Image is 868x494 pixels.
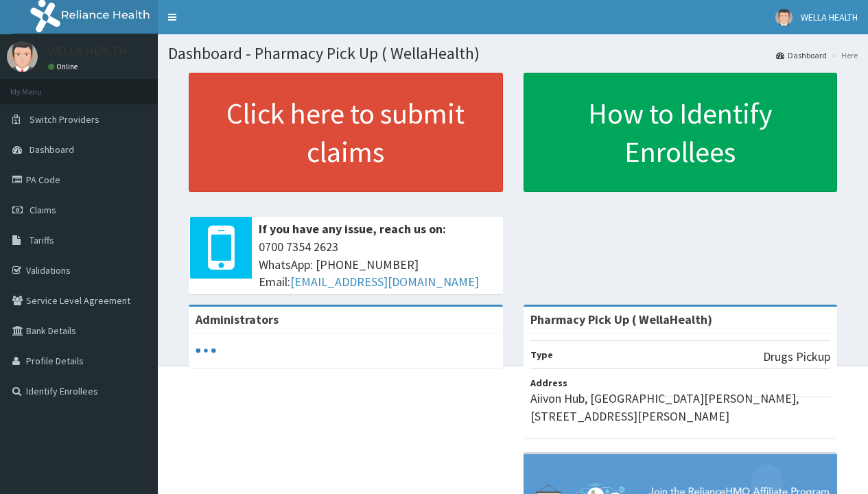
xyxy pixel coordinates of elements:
span: Switch Providers [30,113,99,126]
span: Dashboard [30,143,74,156]
li: Here [828,49,858,61]
img: User Image [775,9,793,26]
p: Aiivon Hub, [GEOGRAPHIC_DATA][PERSON_NAME], [STREET_ADDRESS][PERSON_NAME] [530,390,831,425]
b: Administrators [196,311,279,327]
a: Click here to submit claims [189,73,503,192]
a: Online [48,62,81,71]
span: Tariffs [30,234,54,246]
a: How to Identify Enrollees [524,73,838,192]
b: If you have any issue, reach us on: [259,221,446,237]
p: Drugs Pickup [763,348,830,366]
h1: Dashboard - Pharmacy Pick Up ( WellaHealth) [168,45,858,62]
span: 0700 7354 2623 WhatsApp: [PHONE_NUMBER] Email: [259,238,496,291]
span: WELLA HEALTH [801,11,858,23]
a: Dashboard [776,49,827,61]
b: Type [530,349,553,361]
strong: Pharmacy Pick Up ( WellaHealth) [530,311,712,327]
a: [EMAIL_ADDRESS][DOMAIN_NAME] [290,274,479,290]
svg: audio-loading [196,340,216,361]
b: Address [530,377,567,389]
span: Claims [30,204,56,216]
img: User Image [7,41,38,72]
p: WELLA HEALTH [48,45,128,57]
